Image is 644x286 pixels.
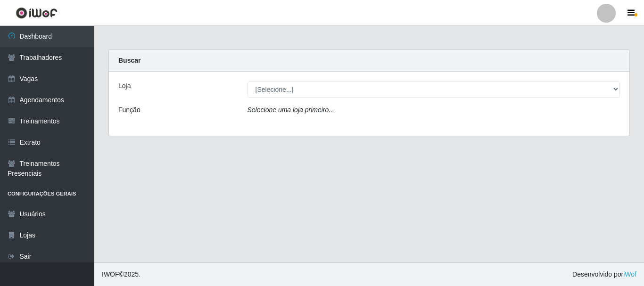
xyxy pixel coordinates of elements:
span: Desenvolvido por [572,270,636,279]
img: CoreUI Logo [16,7,58,19]
i: Selecione uma loja primeiro... [248,106,334,114]
span: IWOF [102,270,119,278]
a: iWof [623,270,636,278]
label: Função [118,105,140,115]
label: Loja [118,81,131,91]
span: © 2025 . [102,270,140,279]
strong: Buscar [118,57,140,64]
